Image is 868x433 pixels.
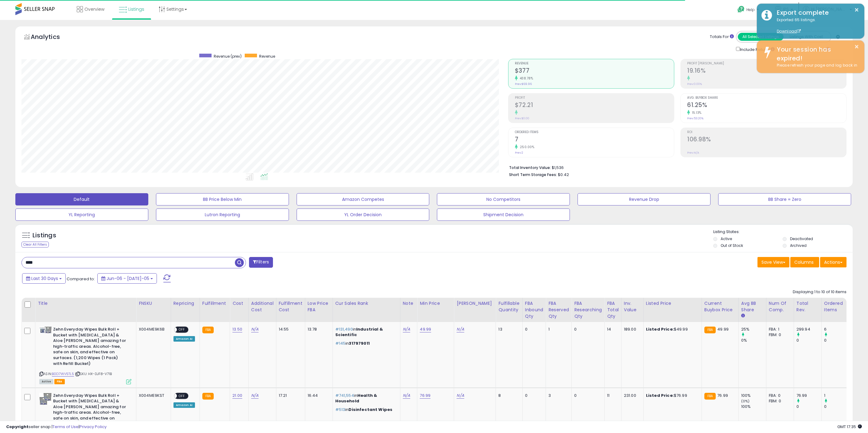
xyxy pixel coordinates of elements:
[854,43,859,51] button: ×
[53,393,128,428] b: Zehn Everyday Wipes Bulk Roll + Bucket with [MEDICAL_DATA] & Aloe [PERSON_NAME] amazing for high-...
[177,327,187,332] span: OFF
[624,393,639,398] div: 231.00
[772,8,860,17] div: Export complete
[15,209,148,221] button: YL Reporting
[335,393,395,404] p: in
[54,379,65,384] span: FBA
[308,300,330,313] div: Low Price FBA
[232,300,246,307] div: Cost
[420,326,431,332] a: 49.99
[249,257,273,268] button: Filters
[646,326,674,332] b: Listed Price:
[84,6,104,12] span: Overview
[335,327,395,338] p: in
[202,300,227,307] div: Fulfillment
[796,300,819,313] div: Total Rev.
[607,327,617,332] div: 14
[741,399,750,404] small: (0%)
[769,332,789,338] div: FBM: 0
[548,300,569,320] div: FBA Reserved Qty
[335,340,346,346] span: #145
[251,393,259,399] a: N/A
[403,326,410,332] a: N/A
[772,63,860,68] div: Please refresh your page and log back in
[457,326,464,332] a: N/A
[515,62,674,65] span: Revenue
[173,336,195,342] div: Amazon AI
[790,243,807,248] label: Archived
[6,424,29,430] strong: Copyright
[202,327,214,333] small: FBA
[624,327,639,332] div: 189.00
[403,393,410,399] a: N/A
[824,300,847,313] div: Ordered Items
[39,327,131,384] div: ASIN:
[741,327,766,332] div: 25%
[548,393,567,398] div: 3
[67,276,95,282] span: Compared to:
[403,300,415,307] div: Note
[251,300,274,313] div: Additional Cost
[741,313,745,319] small: Avg BB Share.
[741,404,766,409] div: 100%
[777,29,801,34] a: Download
[509,165,551,170] b: Total Inventory Value:
[646,393,697,398] div: $76.99
[80,424,107,430] a: Privacy Policy
[746,7,755,12] span: Help
[31,33,72,43] h5: Analytics
[232,326,242,332] a: 13.50
[824,393,849,398] div: 1
[335,341,395,346] p: in
[420,300,451,307] div: Min Price
[259,54,275,59] span: Revenue
[607,300,619,320] div: FBA Total Qty
[348,407,392,412] span: Disinfectant Wipes
[498,300,520,313] div: Fulfillable Quantity
[824,338,849,343] div: 0
[53,327,128,368] b: Zehn Everyday Wipes Bulk Roll + Bucket with [MEDICAL_DATA] & Aloe [PERSON_NAME] amazing for high-...
[279,393,300,398] div: 17.21
[335,407,395,412] p: in
[15,193,148,205] button: Default
[769,300,791,313] div: Num of Comp.
[214,54,242,59] span: Revenue (prev)
[607,393,617,398] div: 11
[717,326,729,332] span: 49.99
[741,393,766,398] div: 100%
[515,96,674,100] span: Profit
[624,300,641,313] div: Inv. value
[279,327,300,332] div: 14.55
[437,193,570,205] button: No Competitors
[721,236,732,241] label: Active
[574,327,600,332] div: 0
[128,6,144,12] span: Listings
[335,326,353,332] span: #131,490
[39,379,53,384] span: All listings currently available for purchase on Amazon
[710,34,734,40] div: Totals For
[796,393,821,398] div: 76.99
[498,327,517,332] div: 13
[75,371,112,376] span: | SKU: HX-0JF8-V71B
[690,110,702,115] small: 15.13%
[772,45,860,63] div: Your session has expired!
[509,163,842,171] li: $1,536
[420,393,430,399] a: 76.99
[548,327,567,332] div: 1
[52,371,74,377] a: B0D7WV5TL5
[437,209,570,221] button: Shipment Decision
[22,273,66,284] button: Last 30 Days
[704,393,716,400] small: FBA
[824,327,849,332] div: 6
[139,393,166,398] div: X004ME9KST
[717,393,728,398] span: 76.99
[515,117,529,120] small: Prev: $0.00
[578,193,710,205] button: Revenue Drop
[718,193,851,205] button: BB Share = Zero
[733,1,765,20] a: Help
[721,243,743,248] label: Out of Stock
[525,327,541,332] div: 0
[687,117,703,120] small: Prev: 53.20%
[796,404,821,409] div: 0
[335,326,383,338] span: Industrial & Scientific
